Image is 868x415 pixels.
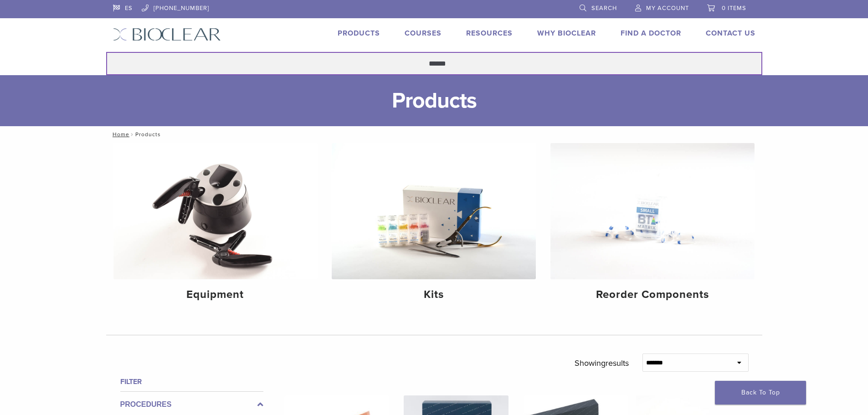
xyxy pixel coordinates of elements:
a: Kits [332,143,536,309]
span: / [129,132,135,137]
span: 0 items [722,5,746,12]
span: Search [591,5,617,12]
img: Kits [332,143,536,279]
p: Showing results [575,354,629,373]
img: Equipment [113,143,318,279]
h4: Filter [120,376,263,387]
a: Resources [466,29,513,38]
a: Reorder Components [550,143,755,309]
nav: Products [106,126,762,143]
span: My Account [646,5,689,12]
h4: Kits [339,287,529,303]
img: Bioclear [113,28,221,41]
a: Back To Top [715,381,806,405]
a: Home [110,131,129,138]
label: Procedures [120,399,263,410]
h4: Reorder Components [558,287,747,303]
h4: Equipment [121,287,310,303]
a: Equipment [113,143,318,309]
img: Reorder Components [550,143,755,279]
a: Find A Doctor [621,29,681,38]
a: Products [338,29,380,38]
a: Contact Us [706,29,755,38]
a: Why Bioclear [537,29,596,38]
a: Courses [405,29,442,38]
